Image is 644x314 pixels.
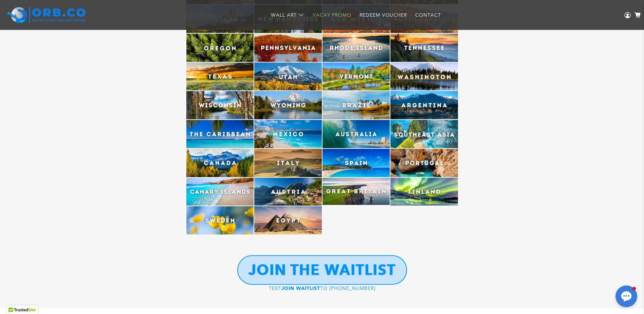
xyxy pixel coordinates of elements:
[269,285,375,291] a: TEXTJOIN WAITLISTTO [PHONE_NUMBER]
[615,285,637,307] button: Open chat window
[269,285,375,291] span: TEXT TO [PHONE_NUMBER]
[411,6,445,24] a: Contact
[309,6,355,24] a: Vacay Promo
[281,285,320,291] strong: JOIN WAITLIST
[267,6,309,24] a: Wall Art
[355,6,411,24] a: Redeem Voucher
[237,255,407,285] a: JOIN THE WAITLIST
[249,261,396,279] b: JOIN THE WAITLIST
